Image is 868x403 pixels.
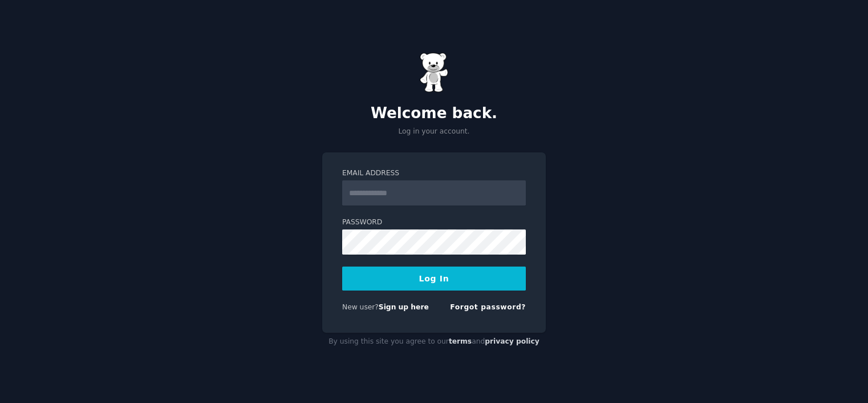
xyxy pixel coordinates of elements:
[379,303,429,311] a: Sign up here
[342,303,379,311] span: New user?
[342,217,526,228] label: Password
[449,337,472,345] a: terms
[420,53,448,92] img: Gummy Bear
[342,267,526,291] button: Log In
[322,127,546,137] p: Log in your account.
[322,104,546,123] h2: Welcome back.
[450,303,526,311] a: Forgot password?
[342,168,526,179] label: Email Address
[322,333,546,351] div: By using this site you agree to our and
[485,337,540,345] a: privacy policy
